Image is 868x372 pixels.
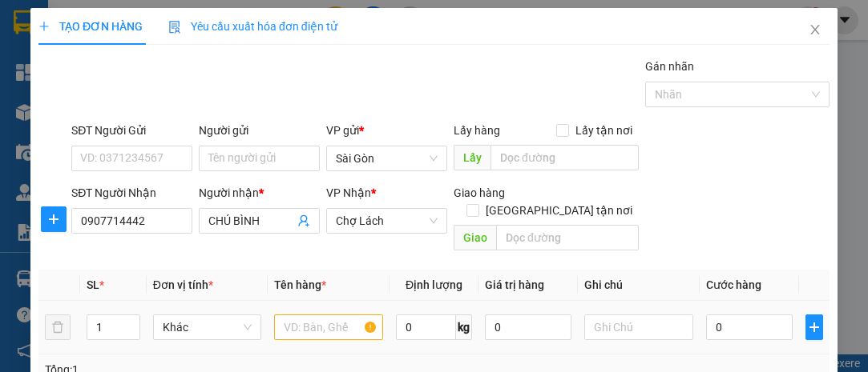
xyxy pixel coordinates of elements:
span: Lấy hàng [454,124,500,137]
span: Lấy [454,145,491,170]
span: close [809,23,822,36]
span: Chợ Lách [336,209,438,233]
span: TẠO ĐƠN HÀNG [38,20,143,33]
span: down [127,329,136,338]
span: Tên hàng [274,278,326,291]
div: SĐT Người Gửi [71,122,192,139]
span: [GEOGRAPHIC_DATA] tận nơi [479,202,639,219]
span: plus [42,213,66,226]
span: Increase Value [122,315,139,327]
span: up [127,318,136,327]
span: Định lượng [406,278,462,291]
span: Sài Gòn [336,146,438,170]
span: Yêu cầu xuất hóa đơn điện tử [168,20,337,33]
div: Người nhận [199,184,320,202]
span: VP Nhận [326,186,371,199]
input: 0 [485,314,571,340]
input: Dọc đường [491,145,638,170]
span: Giá trị hàng [485,278,544,291]
span: Khác [163,315,252,339]
span: Đơn vị tính [153,278,213,291]
button: Close [793,8,838,53]
button: plus [41,206,67,232]
input: Ghi Chú [584,314,693,340]
span: plus [806,321,822,334]
button: delete [45,314,71,340]
div: VP gửi [326,122,447,139]
label: Gán nhãn [645,60,694,73]
div: SĐT Người Nhận [71,184,192,202]
input: Dọc đường [496,225,638,250]
span: kg [456,314,472,340]
th: Ghi chú [578,270,700,301]
span: user-add [297,214,310,227]
img: icon [168,21,181,34]
span: SL [87,278,99,291]
span: Giao hàng [454,186,505,199]
span: Decrease Value [122,327,139,339]
input: VD: Bàn, Ghế [274,314,383,340]
span: plus [38,21,50,32]
div: Người gửi [199,122,320,139]
span: Lấy tận nơi [569,122,639,139]
span: Giao [454,225,496,250]
button: plus [805,314,823,340]
span: Cước hàng [706,278,761,291]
